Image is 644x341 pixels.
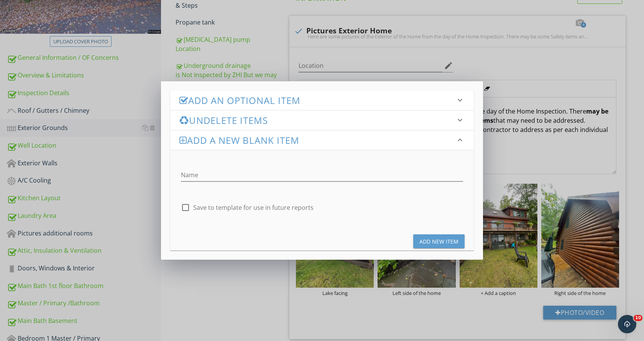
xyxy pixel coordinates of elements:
i: keyboard_arrow_down [455,96,465,105]
button: Add New Item [413,234,465,248]
input: Name [181,169,463,181]
h3: Add an Optional Item [179,95,455,105]
iframe: Intercom live chat [618,315,636,333]
div: Add New Item [419,237,458,245]
i: keyboard_arrow_down [455,115,465,125]
h3: Undelete Items [179,115,455,125]
span: 10 [634,315,642,321]
i: keyboard_arrow_down [455,135,465,145]
label: Save to template for use in future reports [193,204,314,211]
h3: Add a new Blank Item [179,135,455,145]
